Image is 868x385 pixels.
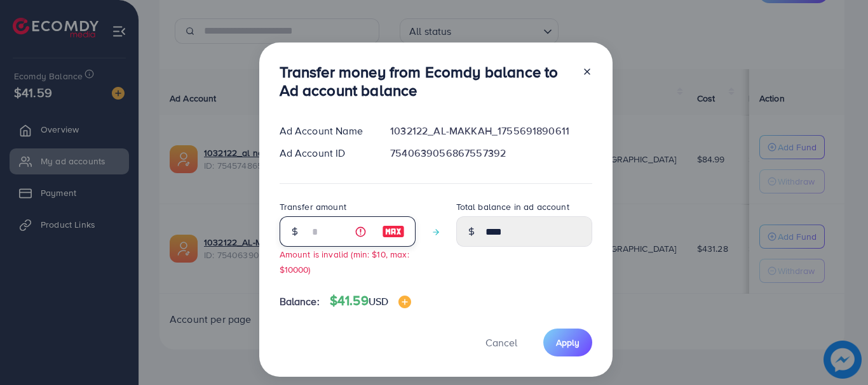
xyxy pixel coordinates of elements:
[380,146,602,160] div: 7540639056867557392
[382,224,405,239] img: image
[380,124,602,138] div: 1032122_AL-MAKKAH_1755691890611
[280,248,409,275] small: Amount is invalid (min: $10, max: $10000)
[269,124,381,138] div: Ad Account Name
[280,200,346,213] label: Transfer amount
[543,329,592,356] button: Apply
[470,329,533,356] button: Cancel
[398,296,411,308] img: image
[330,293,411,309] h4: $41.59
[369,294,388,308] span: USD
[280,294,320,309] span: Balance:
[269,146,381,160] div: Ad Account ID
[280,63,572,100] h3: Transfer money from Ecomdy balance to Ad account balance
[485,336,517,349] span: Cancel
[556,336,580,349] span: Apply
[456,200,569,213] label: Total balance in ad account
